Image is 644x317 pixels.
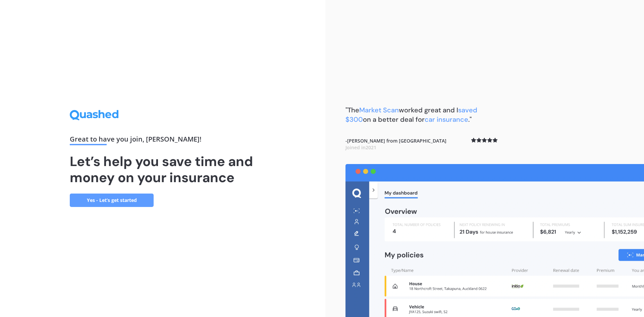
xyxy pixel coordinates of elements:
[345,106,477,124] b: "The worked great and I on a better deal for ."
[70,194,154,207] a: Yes - Let’s get started
[70,136,256,145] div: Great to have you join , [PERSON_NAME] !
[345,138,446,151] b: - [PERSON_NAME] from [GEOGRAPHIC_DATA]
[359,106,399,114] span: Market Scan
[70,153,256,186] h1: Let’s help you save time and money on your insurance
[345,164,644,317] img: dashboard.webp
[425,115,468,124] span: car insurance
[345,144,376,151] span: Joined in 2021
[345,106,477,124] span: saved $300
